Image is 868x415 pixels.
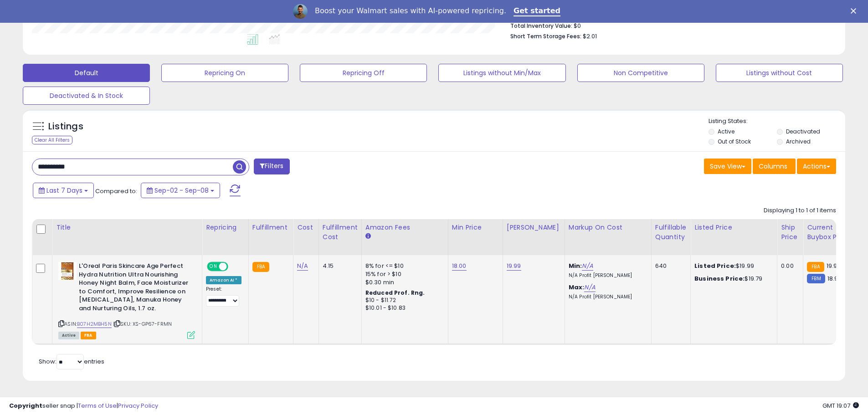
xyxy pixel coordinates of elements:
div: seller snap | | [9,402,158,410]
div: Close [851,8,860,14]
span: FBA [81,332,96,339]
button: Last 7 Days [33,183,94,198]
div: [PERSON_NAME] [507,223,561,232]
div: Repricing [206,223,245,232]
span: 2025-09-16 19:07 GMT [822,401,859,410]
label: Deactivated [786,128,820,135]
a: N/A [297,261,308,271]
a: Terms of Use [78,401,117,410]
a: 18.00 [452,261,467,271]
a: B07H2MBH5N [77,320,112,328]
span: 18.98 [827,274,842,283]
h5: Listings [48,120,83,133]
span: Show: entries [39,357,104,366]
button: Sep-02 - Sep-08 [141,183,220,198]
b: Max: [569,283,585,292]
p: N/A Profit [PERSON_NAME] [569,294,644,300]
div: Displaying 1 to 1 of 1 items [764,206,836,215]
small: FBA [807,262,824,272]
button: Repricing Off [300,64,427,82]
div: Fulfillment [252,223,289,232]
div: Markup on Cost [569,223,647,232]
img: 51AN-Y-6CSL._SL40_.jpg [58,262,77,280]
button: Listings without Min/Max [438,64,565,82]
label: Active [718,128,734,135]
b: Business Price: [694,274,745,283]
a: Get started [514,6,560,16]
th: The percentage added to the cost of goods (COGS) that forms the calculator for Min & Max prices. [565,219,651,255]
div: $19.99 [694,262,770,270]
div: Boost your Walmart sales with AI-powered repricing. [315,6,506,15]
label: Archived [786,138,811,145]
button: Save View [704,159,751,174]
a: N/A [582,261,593,271]
span: Last 7 Days [46,186,82,195]
span: $2.01 [583,32,597,41]
b: Total Inventory Value: [510,22,572,30]
div: 0.00 [781,262,796,270]
div: 4.15 [323,262,354,270]
button: Repricing On [161,64,288,82]
a: 19.99 [507,261,521,271]
div: 640 [655,262,683,270]
p: Listing States: [709,117,845,126]
div: Fulfillable Quantity [655,223,687,242]
b: Short Term Storage Fees: [510,32,581,40]
button: Default [23,64,150,82]
b: Listed Price: [694,261,736,270]
li: $0 [510,20,829,31]
div: 15% for > $10 [365,270,441,278]
div: 8% for <= $10 [365,262,441,270]
span: Columns [759,162,787,171]
button: Filters [254,159,289,174]
div: Amazon Fees [365,223,444,232]
div: $0.30 min [365,278,441,287]
small: FBA [252,262,269,272]
span: OFF [227,263,241,271]
span: | SKU: XS-GP67-FRMN [113,320,172,328]
b: Min: [569,261,582,270]
b: L'Oreal Paris Skincare Age Perfect Hydra Nutrition Ultra Nourishing Honey Night Balm, Face Moistu... [79,262,190,315]
button: Columns [753,159,796,174]
img: Profile image for Adrian [293,4,308,19]
div: $19.79 [694,275,770,283]
span: Compared to: [95,187,137,195]
div: Fulfillment Cost [323,223,358,242]
span: All listings currently available for purchase on Amazon [58,332,79,339]
b: Reduced Prof. Rng. [365,289,425,297]
div: Listed Price [694,223,773,232]
span: 19.99 [827,261,841,270]
div: Amazon AI * [206,276,241,284]
span: ON [208,263,219,271]
small: Amazon Fees. [365,232,371,241]
div: $10.01 - $10.83 [365,304,441,312]
button: Listings without Cost [716,64,843,82]
button: Actions [797,159,836,174]
strong: Copyright [9,401,42,410]
div: Ship Price [781,223,799,242]
div: Title [56,223,198,232]
div: Preset: [206,286,241,307]
div: Min Price [452,223,499,232]
div: Clear All Filters [32,136,72,144]
a: Privacy Policy [118,401,158,410]
small: FBM [807,274,825,283]
span: Sep-02 - Sep-08 [154,186,209,195]
div: Cost [297,223,315,232]
div: ASIN: [58,262,195,338]
div: $10 - $11.72 [365,297,441,304]
button: Deactivated & In Stock [23,87,150,105]
div: Current Buybox Price [807,223,854,242]
a: N/A [584,283,595,292]
label: Out of Stock [718,138,751,145]
p: N/A Profit [PERSON_NAME] [569,272,644,279]
button: Non Competitive [577,64,704,82]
